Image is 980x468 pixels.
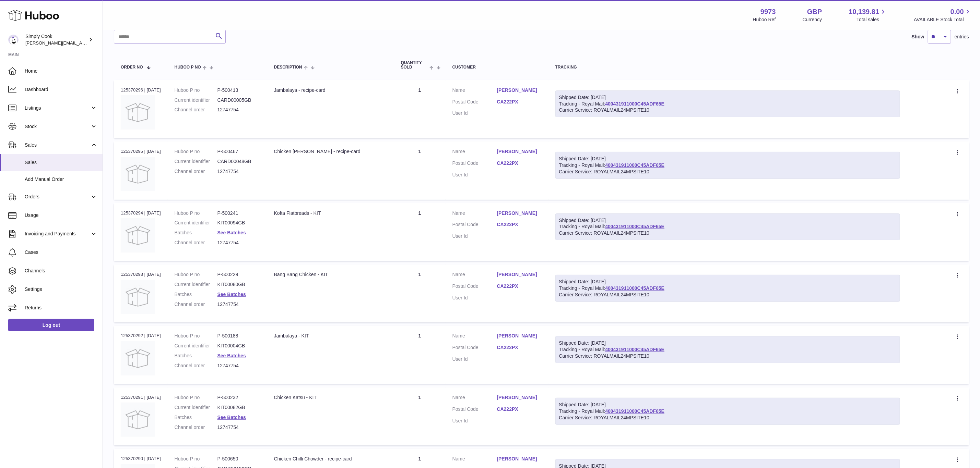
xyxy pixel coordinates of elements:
[452,87,497,95] dt: Name
[497,160,542,167] a: CA222PX
[452,456,497,464] dt: Name
[217,292,246,297] a: See Batches
[452,233,497,239] dt: User Id
[452,221,497,230] dt: Postal Code
[497,344,542,351] a: CA222PX
[121,280,155,314] img: no-photo.jpg
[605,224,664,229] a: 400431911000C45ADF65E
[605,162,664,168] a: 400431911000C45ADF65E
[452,333,497,341] dt: Name
[217,87,260,94] dd: P-500413
[394,80,446,138] td: 1
[497,99,542,105] a: CA222PX
[121,218,155,253] img: no-photo.jpg
[497,394,542,401] a: [PERSON_NAME]
[175,394,217,401] dt: Huboo P no
[559,415,896,421] div: Carrier Service: ROYALMAIL24MPSITE10
[274,65,302,70] span: Description
[217,362,260,369] dd: 12747754
[217,158,260,165] dd: CARD00048GB
[452,160,497,168] dt: Postal Code
[559,402,896,408] div: Shipped Date: [DATE]
[955,34,969,40] span: entries
[217,271,260,278] dd: P-500229
[803,16,822,23] div: Currency
[175,220,217,226] dt: Current identifier
[497,283,542,290] a: CA222PX
[760,7,776,16] strong: 9973
[559,169,896,175] div: Carrier Service: ROYALMAIL24MPSITE10
[401,61,428,70] span: Quantity Sold
[175,65,201,70] span: Huboo P no
[217,168,260,175] dd: 12747754
[807,7,822,16] strong: GBP
[394,387,446,445] td: 1
[25,33,87,46] div: Simply Cook
[175,87,217,94] dt: Huboo P no
[121,394,161,401] div: 125370291 | [DATE]
[121,148,161,155] div: 125370295 | [DATE]
[559,292,896,298] div: Carrier Service: ROYALMAIL24MPSITE10
[175,148,217,155] dt: Huboo P no
[497,406,542,412] a: CA222PX
[274,456,387,462] div: Chicken Chilli Chowder - recipe-card
[25,142,90,148] span: Sales
[274,87,387,94] div: Jambalaya - recipe-card
[217,404,260,411] dd: KIT00082GB
[559,94,896,101] div: Shipped Date: [DATE]
[452,148,497,157] dt: Name
[121,87,161,93] div: 125370296 | [DATE]
[605,408,664,414] a: 400431911000C45ADF65E
[25,286,97,293] span: Settings
[849,7,879,16] span: 10,139.81
[274,210,387,217] div: Kofta Flatbreads - KIT
[497,333,542,339] a: [PERSON_NAME]
[175,239,217,246] dt: Channel order
[605,101,664,107] a: 400431911000C45ADF65E
[497,148,542,155] a: [PERSON_NAME]
[175,291,217,298] dt: Batches
[121,95,155,130] img: no-photo.jpg
[217,424,260,431] dd: 12747754
[555,65,900,70] div: Tracking
[217,97,260,103] dd: CARD00005GB
[605,347,664,352] a: 400431911000C45ADF65E
[497,210,542,217] a: [PERSON_NAME]
[175,158,217,165] dt: Current identifier
[394,203,446,261] td: 1
[452,344,497,353] dt: Postal Code
[274,333,387,339] div: Jambalaya - KIT
[25,305,97,311] span: Returns
[452,65,542,70] div: Customer
[175,353,217,359] dt: Batches
[555,275,900,302] div: Tracking - Royal Mail:
[274,148,387,155] div: Chicken [PERSON_NAME] - recipe-card
[559,156,896,162] div: Shipped Date: [DATE]
[175,168,217,175] dt: Channel order
[175,456,217,462] dt: Huboo P no
[217,281,260,288] dd: KIT00080GB
[25,123,90,130] span: Stock
[175,333,217,339] dt: Huboo P no
[175,271,217,278] dt: Huboo P no
[8,35,19,45] img: emma@simplycook.com
[394,141,446,199] td: 1
[121,271,161,278] div: 125370293 | [DATE]
[217,301,260,308] dd: 12747754
[217,210,260,217] dd: P-500241
[25,194,90,200] span: Orders
[25,212,97,219] span: Usage
[217,394,260,401] dd: P-500232
[497,271,542,278] a: [PERSON_NAME]
[555,152,900,179] div: Tracking - Royal Mail:
[274,271,387,278] div: Bang Bang Chicken - KIT
[25,268,97,274] span: Channels
[25,105,90,111] span: Listings
[121,456,161,462] div: 125370290 | [DATE]
[559,279,896,285] div: Shipped Date: [DATE]
[559,107,896,113] div: Carrier Service: ROYALMAIL24MPSITE10
[175,343,217,349] dt: Current identifier
[175,281,217,288] dt: Current identifier
[555,213,900,241] div: Tracking - Royal Mail:
[914,7,972,23] a: 0.00 AVAILABLE Stock Total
